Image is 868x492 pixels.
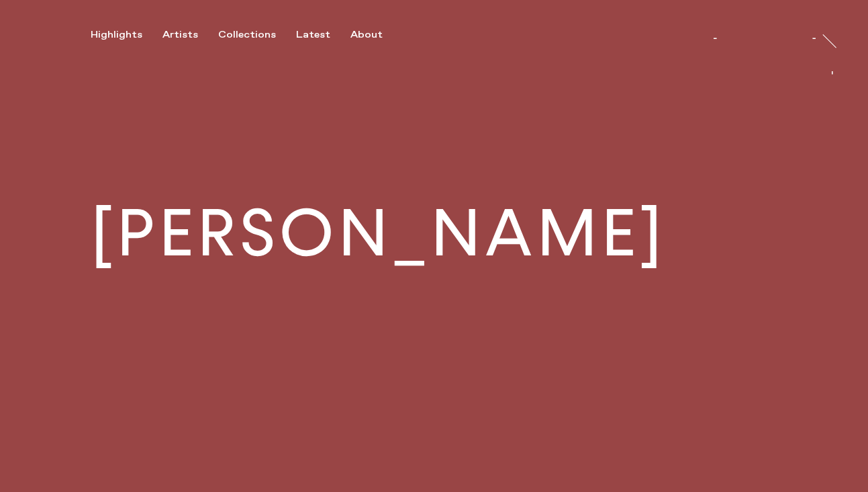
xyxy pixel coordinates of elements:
[91,29,142,41] div: Highlights
[296,29,350,41] button: Latest
[91,29,162,41] button: Highlights
[350,29,383,41] div: About
[296,29,330,41] div: Latest
[350,29,403,41] button: About
[713,39,816,50] div: [PERSON_NAME]
[91,201,666,266] h1: [PERSON_NAME]
[162,29,218,41] button: Artists
[218,29,276,41] div: Collections
[832,54,845,110] a: At [PERSON_NAME]
[162,29,198,41] div: Artists
[821,54,832,175] div: At [PERSON_NAME]
[218,29,296,41] button: Collections
[713,26,816,39] a: [PERSON_NAME]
